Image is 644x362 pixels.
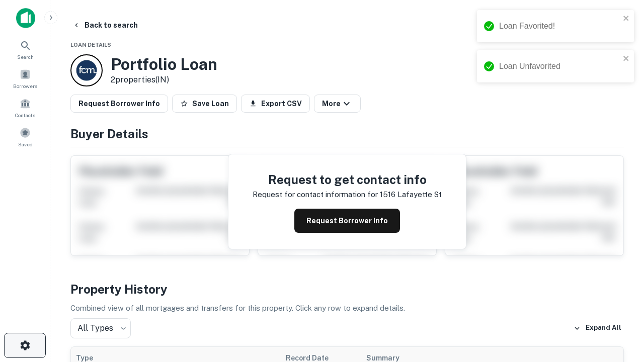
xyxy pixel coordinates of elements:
div: Loan Unfavorited [499,60,620,72]
span: Saved [18,140,33,148]
span: Borrowers [13,82,37,90]
p: 1516 lafayette st [380,189,442,201]
button: Request Borrower Info [294,209,400,233]
p: 2 properties (IN) [111,74,217,86]
button: Expand All [571,321,624,336]
a: Saved [3,123,47,150]
h4: Request to get contact info [253,170,442,189]
button: close [623,54,630,64]
img: capitalize-icon.png [16,8,35,28]
span: Contacts [15,111,35,119]
span: Search [17,53,34,61]
button: Request Borrower Info [70,95,168,113]
a: Borrowers [3,65,47,92]
p: Combined view of all mortgages and transfers for this property. Click any row to expand details. [70,302,624,314]
button: close [623,14,630,24]
div: Loan Favorited! [499,20,620,32]
div: All Types [70,318,131,338]
button: More [314,95,361,113]
button: Back to search [68,16,142,34]
button: Save Loan [172,95,237,113]
h3: Portfolio Loan [111,55,217,74]
span: Loan Details [70,42,111,48]
h4: Property History [70,280,624,298]
button: Export CSV [241,95,310,113]
a: Search [3,36,47,63]
a: Contacts [3,94,47,121]
iframe: Chat Widget [594,282,644,330]
p: Request for contact information for [253,189,378,201]
h4: Buyer Details [70,125,624,143]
